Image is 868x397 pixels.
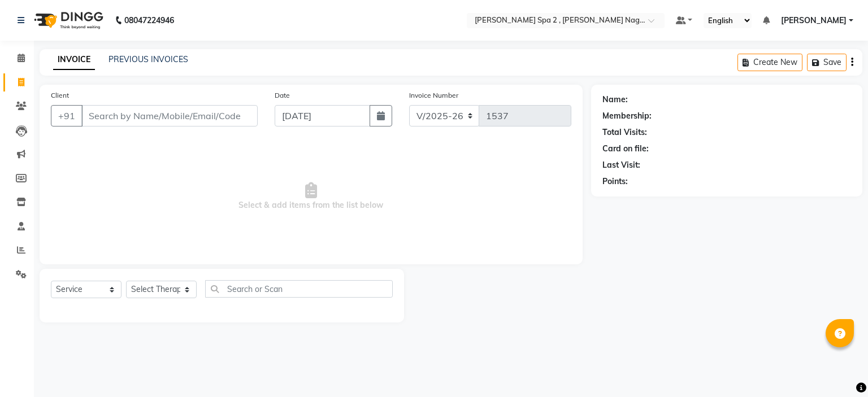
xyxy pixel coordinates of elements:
[602,143,649,155] div: Card on file:
[29,5,106,36] img: logo
[51,105,83,126] button: +91
[737,54,802,71] button: Create New
[602,159,640,171] div: Last Visit:
[51,90,69,101] label: Client
[409,90,458,101] label: Invoice Number
[275,90,290,101] label: Date
[53,50,95,70] a: INVOICE
[602,176,628,187] div: Points:
[602,126,647,138] div: Total Visits:
[81,105,258,126] input: Search by Name/Mobile/Email/Code
[602,94,628,106] div: Name:
[108,54,188,64] a: PREVIOUS INVOICES
[51,140,571,253] span: Select & add items from the list below
[807,54,847,71] button: Save
[781,15,847,27] span: [PERSON_NAME]
[205,280,393,298] input: Search or Scan
[821,352,857,386] iframe: chat widget
[602,110,652,122] div: Membership:
[124,5,174,36] b: 08047224946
